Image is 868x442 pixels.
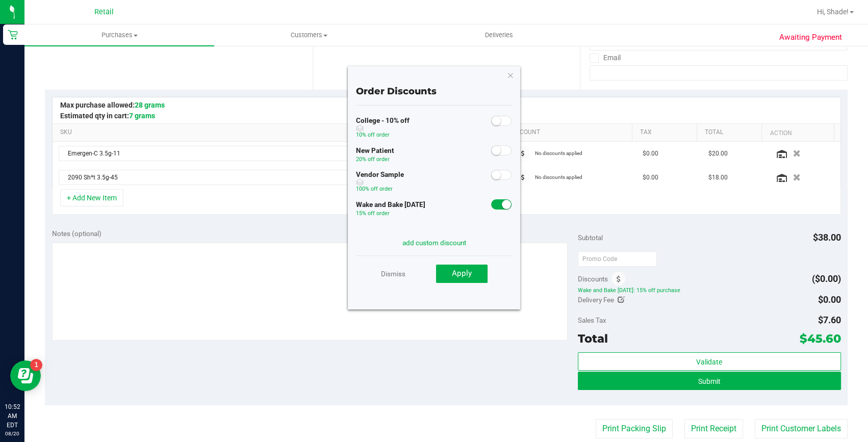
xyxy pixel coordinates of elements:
[404,24,594,46] a: Deliveries
[59,170,362,185] span: NO DATA FOUND
[818,294,841,305] span: $0.00
[578,270,608,288] span: Discounts
[578,287,841,294] span: Wake and Bake [DATE]: 15% off purchase
[59,146,362,161] span: NO DATA FOUND
[708,149,728,159] span: $20.00
[800,331,841,346] span: $45.60
[535,174,582,180] span: No discounts applied
[578,372,841,390] button: Submit
[684,419,743,438] button: Print Receipt
[471,31,527,40] span: Deliveries
[708,173,728,183] span: $18.00
[356,186,393,192] span: 100% off order
[356,200,425,222] div: Wake and Bake [DATE]
[129,112,155,120] span: 7 grams
[356,116,410,143] div: College - 10% off
[52,229,101,238] span: Notes (optional)
[215,31,403,40] span: Customers
[779,32,842,43] span: Awaiting Payment
[578,316,606,324] span: Sales Tax
[643,149,658,159] span: $0.00
[135,101,165,109] span: 28 grams
[60,101,165,109] span: Max purchase allowed:
[817,8,849,16] span: Hi, Shade!
[705,128,758,137] a: Total
[60,189,123,206] button: + Add New Item
[510,128,628,137] a: Discount
[696,358,722,366] span: Validate
[94,8,114,16] span: Retail
[356,125,410,132] span: discount can be used with other discounts
[5,430,20,437] p: 08/20
[5,402,20,430] p: 10:52 AM EDT
[402,239,466,247] a: add custom discount
[590,50,621,65] label: Email
[356,132,390,138] span: 10% off order
[60,112,155,120] span: Estimated qty in cart:
[356,210,390,217] span: 15% off order
[10,360,41,391] iframe: Resource center
[596,419,673,438] button: Print Packing Slip
[356,146,394,168] div: New Patient
[535,150,582,156] span: No discounts applied
[8,30,18,40] inline-svg: Retail
[755,419,848,438] button: Print Customer Labels
[381,265,405,283] a: Dismiss
[452,269,472,278] span: Apply
[24,24,214,46] a: Purchases
[436,265,488,283] button: Apply
[59,146,348,161] span: Emergen-C 3.5g-11
[59,170,348,185] span: 2090 Sh*t 3.5g-45
[24,31,214,40] span: Purchases
[813,232,841,243] span: $38.00
[356,156,390,163] span: 20% off order
[356,87,512,97] h4: Order Discounts
[812,273,841,284] span: ($0.00)
[640,128,693,137] a: Tax
[698,377,721,385] span: Submit
[578,331,608,346] span: Total
[356,170,404,197] div: Vendor Sample
[60,128,361,137] a: SKU
[214,24,404,46] a: Customers
[30,359,42,371] iframe: Resource center unread badge
[578,296,614,304] span: Delivery Fee
[643,173,658,183] span: $0.00
[761,124,833,142] th: Action
[618,296,625,303] i: Edit Delivery Fee
[578,352,841,371] button: Validate
[578,251,657,267] input: Promo Code
[356,179,404,186] span: discount can be used with other discounts
[578,233,603,242] span: Subtotal
[818,315,841,325] span: $7.60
